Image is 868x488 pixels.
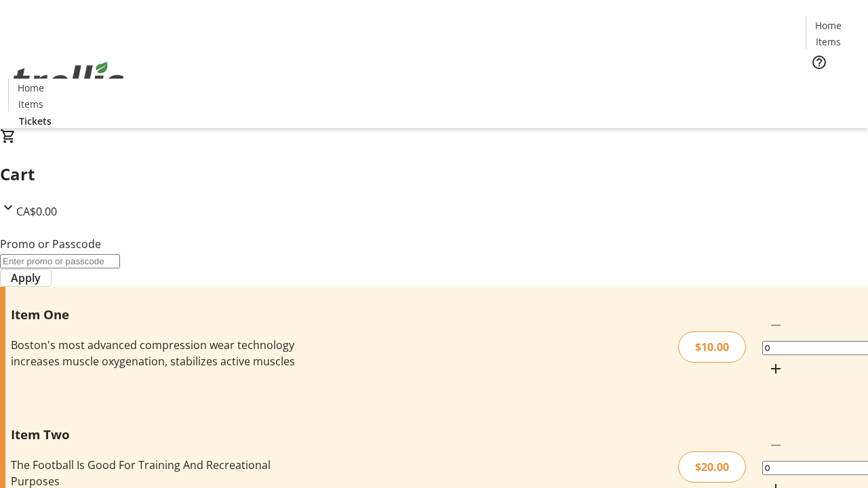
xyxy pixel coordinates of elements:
span: Tickets [816,79,849,93]
span: Items [816,35,841,49]
span: Items [18,97,43,111]
h3: Item One [11,305,307,324]
a: Items [806,35,850,49]
a: Tickets [8,114,62,128]
div: Boston's most advanced compression wear technology increases muscle oxygenation, stabilizes activ... [11,337,307,369]
span: Home [18,81,44,95]
span: Apply [11,270,41,286]
span: Home [815,18,842,33]
h3: Item Two [11,425,307,444]
img: Orient E2E Organization oLZarfd70T's Logo [8,47,129,115]
span: CA$0.00 [16,204,57,219]
div: $20.00 [678,451,746,483]
a: Home [9,81,52,95]
a: Tickets [806,79,860,93]
button: Help [806,49,833,76]
button: Increment by one [762,355,789,382]
a: Items [9,97,52,111]
a: Home [806,18,850,33]
span: Tickets [19,114,52,128]
div: $10.00 [678,331,746,363]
